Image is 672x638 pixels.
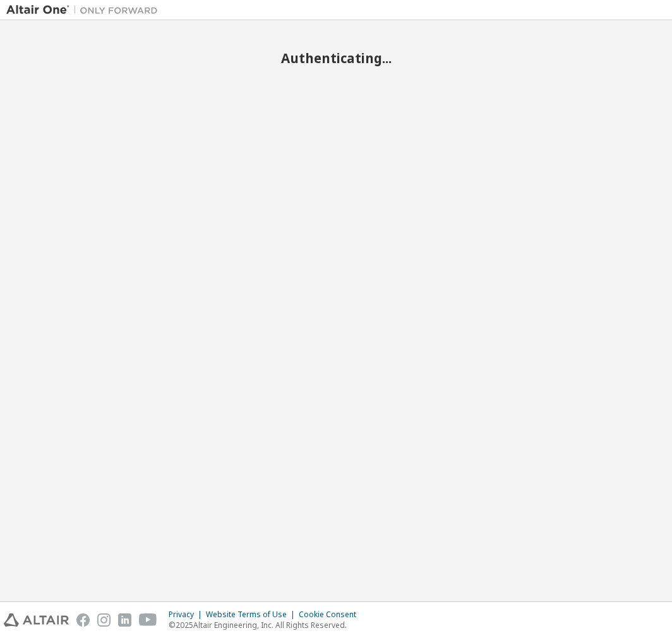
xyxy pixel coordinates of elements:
[139,613,157,627] img: youtube.svg
[97,613,111,627] img: instagram.svg
[76,613,90,627] img: facebook.svg
[299,610,364,620] div: Cookie Consent
[169,610,206,620] div: Privacy
[6,4,164,16] img: Altair One
[169,620,364,630] p: © 2025 Altair Engineering, Inc. All Rights Reserved.
[4,613,69,627] img: altair_logo.svg
[6,50,666,66] h2: Authenticating...
[118,613,131,627] img: linkedin.svg
[206,610,299,620] div: Website Terms of Use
